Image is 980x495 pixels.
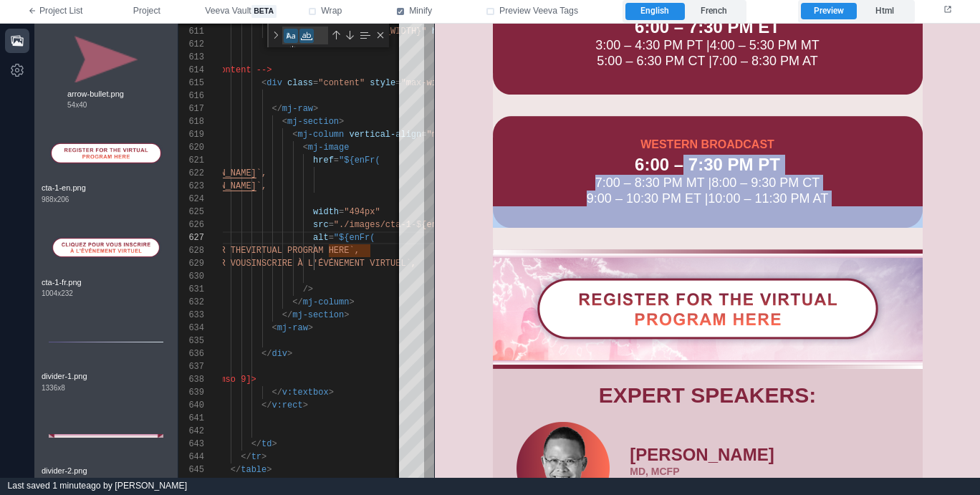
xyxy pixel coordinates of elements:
[178,64,204,77] div: 614
[375,29,386,41] div: Close (Escape)
[178,206,204,218] div: 625
[178,386,204,399] div: 639
[178,296,204,309] div: 632
[178,167,204,180] div: 622
[357,27,373,43] div: Find in Selection (⌥⌘L)
[339,117,344,127] span: >
[284,43,298,57] div: Use Regular Expression (⌥⌘R)
[299,29,314,43] div: Match Whole Word (⌥⌘W)
[282,104,313,114] span: mj-raw
[251,5,277,18] span: beta
[266,465,272,475] span: >
[42,277,170,289] span: cta-1-fr.png
[251,259,416,269] span: INSCRIRE À L'ÉVÉNEMENT VIRTUEL`,
[287,349,292,359] span: >
[72,131,474,151] div: 6:00 – 7:30 PM PT
[330,29,342,41] div: Previous Match (⇧Enter)
[178,38,204,51] div: 612
[42,370,170,383] span: divider-1.png
[274,30,277,44] span: |
[344,29,355,41] div: Next Match (Enter)
[292,297,302,307] span: </
[42,182,170,194] span: cta-1-en.png
[261,439,272,449] span: td
[178,476,204,489] div: 646
[178,438,204,451] div: 643
[292,130,297,140] span: <
[303,400,308,410] span: >
[178,257,204,270] div: 629
[376,231,377,244] textarea: Editor content;Press Alt+F1 for Accessibility Options.
[349,130,421,140] span: vertical-align
[329,233,334,243] span: =
[251,439,261,449] span: </
[349,297,354,307] span: >
[178,90,204,102] div: 616
[303,297,350,307] span: mj-column
[178,322,204,335] div: 634
[178,102,204,115] div: 617
[178,51,204,64] div: 613
[261,400,272,410] span: </
[339,207,344,217] span: =
[42,194,69,205] span: 988 x 206
[178,347,204,360] div: 636
[231,465,241,475] span: </
[272,104,282,114] span: </
[409,5,432,18] span: Minify
[303,143,308,153] span: <
[313,78,318,88] span: =
[178,141,204,154] div: 620
[313,220,329,230] span: src
[178,25,204,38] div: 611
[261,78,266,88] span: <
[308,143,350,153] span: mj-image
[195,421,462,441] div: [PERSON_NAME]
[297,130,344,140] span: mj-column
[195,441,462,454] div: MD, MCFP
[334,155,339,165] span: =
[42,288,73,299] span: 1004 x 232
[178,244,204,257] div: 628
[435,24,980,478] iframe: preview
[42,465,170,477] span: divider-2.png
[178,451,204,463] div: 644
[133,5,160,18] span: Project
[313,207,339,217] span: width
[178,309,204,322] div: 633
[272,439,277,449] span: >
[256,181,266,191] span: `,
[274,152,277,166] span: |
[282,388,329,398] span: v:textbox
[370,78,395,88] span: style
[42,383,65,393] span: 1336 x 8
[261,349,272,359] span: </
[241,465,266,475] span: table
[329,388,334,398] span: >
[282,310,292,320] span: </
[334,233,375,243] span: "${enFr(
[801,3,856,20] label: Preview
[241,452,251,462] span: </
[178,335,204,347] div: 635
[72,360,474,384] div: EXPERT SPEAKERS:
[178,463,204,476] div: 645
[313,155,334,165] span: href
[287,78,313,88] span: class
[277,323,308,333] span: mj-raw
[292,310,344,320] span: mj-section
[251,452,261,462] span: tr
[685,3,744,20] label: French
[256,168,266,178] span: `,
[284,29,298,43] div: Match Case (⌥⌘C)
[178,128,204,141] div: 619
[178,425,204,438] div: 642
[178,412,204,425] div: 641
[266,78,282,88] span: div
[313,104,318,114] span: >
[178,218,204,231] div: 626
[303,284,313,294] span: />
[269,24,282,47] div: Toggle Replace
[344,207,380,217] span: "494px"
[308,323,313,333] span: >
